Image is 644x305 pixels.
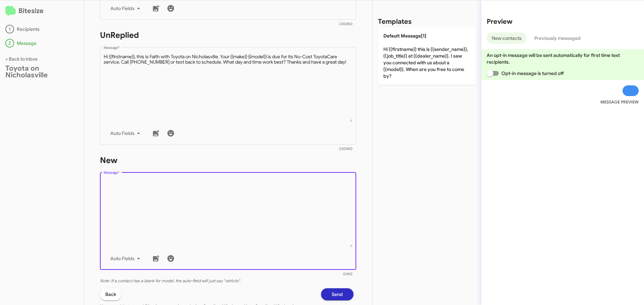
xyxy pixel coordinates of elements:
p: Hi {{firstname}} this is {{sender_name}}, {{job_title}} at {{dealer_name}}. I saw you connected w... [378,27,476,85]
span: Auto Fields [110,252,143,264]
div: Message [5,39,78,48]
button: Previously messaged [529,32,586,44]
button: Auto Fields [105,2,148,14]
span: Default Message[1] [383,33,426,39]
button: Auto Fields [105,252,148,264]
h2: Bitesize [5,6,78,17]
p: An opt-in message will be sent automatically for first time text recipients. [487,52,639,65]
span: Previously messaged [534,32,581,44]
img: logo-minimal.svg [5,6,16,17]
mat-hint: 230/450 [339,22,353,26]
small: MESSAGE PREVIEW [600,99,639,105]
div: 2 [5,39,14,48]
span: Auto Fields [110,127,143,139]
mat-hint: 0/450 [343,272,353,276]
mat-hint: 230/450 [339,147,353,151]
button: Auto Fields [105,127,148,139]
i: Note: If a contact has a blank for model, the auto-field will just say "vehicle". [100,278,240,284]
span: Back [105,288,116,300]
h1: New [100,155,356,166]
button: Send [321,288,354,300]
button: New contacts [487,32,527,44]
h2: Preview [487,16,639,27]
a: < Back to inbox [5,56,38,62]
div: 1 [5,25,14,33]
h1: UnReplied [100,30,356,41]
span: Auto Fields [110,2,143,14]
div: Toyota on Nicholasville [5,65,78,78]
span: New contacts [492,32,522,44]
div: Recipients [5,25,78,33]
button: Back [100,288,121,300]
span: Send [332,288,343,300]
span: Opt-in message is turned off [501,69,564,77]
h2: Templates [378,16,412,27]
